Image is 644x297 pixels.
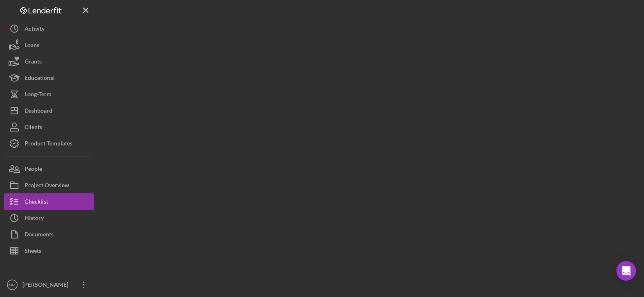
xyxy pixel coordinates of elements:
div: Open Intercom Messenger [616,261,636,281]
button: Loans [4,37,94,53]
button: Product Templates [4,135,94,152]
button: People [4,161,94,177]
text: NM [9,283,16,287]
button: History [4,210,94,226]
button: Long-Term [4,86,94,102]
div: Dashboard [25,102,52,121]
div: Checklist [25,193,48,212]
div: Clients [25,119,42,137]
div: Loans [25,37,39,55]
div: Sheets [25,243,41,261]
button: Dashboard [4,102,94,119]
div: Educational [25,70,55,88]
button: Clients [4,119,94,135]
button: Checklist [4,193,94,210]
button: Project Overview [4,177,94,193]
div: Project Overview [25,177,69,195]
div: Product Templates [25,135,72,154]
div: Documents [25,226,54,245]
div: Activity [25,20,45,39]
div: Long-Term [25,86,52,104]
button: Documents [4,226,94,243]
button: Educational [4,70,94,86]
div: People [25,161,42,179]
button: Activity [4,20,94,37]
button: NM[PERSON_NAME] [4,277,94,293]
div: History [25,210,44,228]
div: [PERSON_NAME] [20,277,74,295]
button: Sheets [4,243,94,259]
button: Grants [4,53,94,70]
div: Grants [25,53,42,72]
